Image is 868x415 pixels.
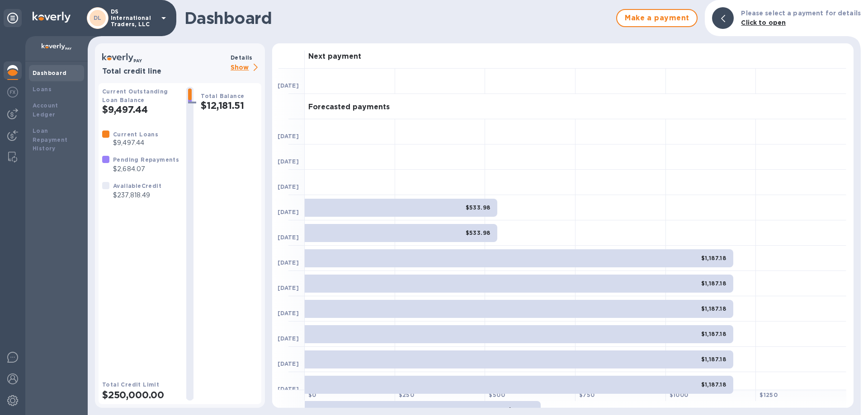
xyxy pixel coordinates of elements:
[278,310,299,317] b: [DATE]
[33,102,58,118] b: Account Ledger
[113,131,158,138] b: Current Loans
[4,9,22,27] div: Unpin categories
[741,19,786,26] b: Click to open
[278,158,299,165] b: [DATE]
[701,356,726,363] b: $1,187.18
[278,335,299,342] b: [DATE]
[33,86,52,93] b: Loans
[278,234,299,241] b: [DATE]
[278,209,299,215] b: [DATE]
[278,284,299,291] b: [DATE]
[278,133,299,140] b: [DATE]
[466,204,491,211] b: $533.98
[113,156,179,163] b: Pending Repayments
[701,280,726,287] b: $1,187.18
[231,62,261,74] p: Show
[466,229,491,236] b: $533.98
[94,14,102,21] b: DL
[201,100,258,111] h2: $12,181.51
[113,138,158,148] p: $9,497.44
[278,386,299,392] b: [DATE]
[113,182,161,189] b: Available Credit
[759,392,778,398] b: $ 1250
[33,70,67,76] b: Dashboard
[624,13,689,23] span: Make a payment
[102,67,227,76] h3: Total credit line
[102,381,159,388] b: Total Credit Limit
[201,93,244,99] b: Total Balance
[308,52,361,61] h3: Next payment
[670,392,689,398] b: $ 1000
[7,87,18,98] img: Foreign exchange
[33,127,68,152] b: Loan Repayment History
[278,360,299,367] b: [DATE]
[113,164,179,174] p: $2,684.07
[278,259,299,266] b: [DATE]
[701,255,726,261] b: $1,187.18
[701,331,726,337] b: $1,187.18
[308,392,316,398] b: $ 0
[231,54,253,61] b: Details
[102,104,179,115] h2: $9,497.44
[184,9,612,28] h1: Dashboard
[33,12,71,23] img: Logo
[489,392,505,398] b: $ 500
[701,305,726,312] b: $1,187.18
[278,183,299,190] b: [DATE]
[111,9,156,28] p: DS International Traders, LLC
[508,406,533,413] b: $653.20
[113,191,161,200] p: $237,818.49
[278,82,299,89] b: [DATE]
[102,389,179,401] h2: $250,000.00
[399,392,415,398] b: $ 250
[102,88,168,103] b: Current Outstanding Loan Balance
[579,392,595,398] b: $ 750
[701,381,726,388] b: $1,187.18
[741,9,861,17] b: Please select a payment for details
[616,9,698,27] button: Make a payment
[308,103,390,112] h3: Forecasted payments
